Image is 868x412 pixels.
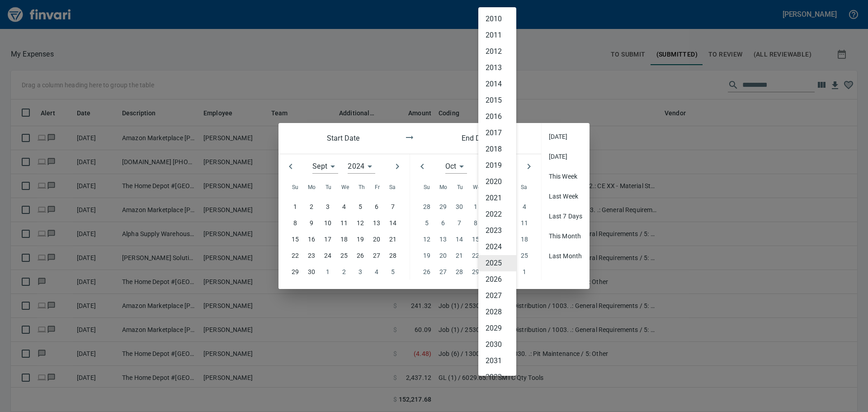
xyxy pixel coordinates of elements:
[478,239,516,255] li: 2024
[478,304,516,320] li: 2028
[478,206,516,223] li: 2022
[478,271,516,288] li: 2026
[478,157,516,174] li: 2019
[478,353,516,369] li: 2031
[478,76,516,92] li: 2014
[478,336,516,353] li: 2030
[478,288,516,304] li: 2027
[478,369,516,385] li: 2032
[478,43,516,60] li: 2012
[478,60,516,76] li: 2013
[478,125,516,141] li: 2017
[478,92,516,109] li: 2015
[478,141,516,157] li: 2018
[478,109,516,125] li: 2016
[478,223,516,239] li: 2023
[478,27,516,43] li: 2011
[478,255,516,271] li: 2025
[478,320,516,336] li: 2029
[478,190,516,206] li: 2021
[478,11,516,27] li: 2010
[478,174,516,190] li: 2020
